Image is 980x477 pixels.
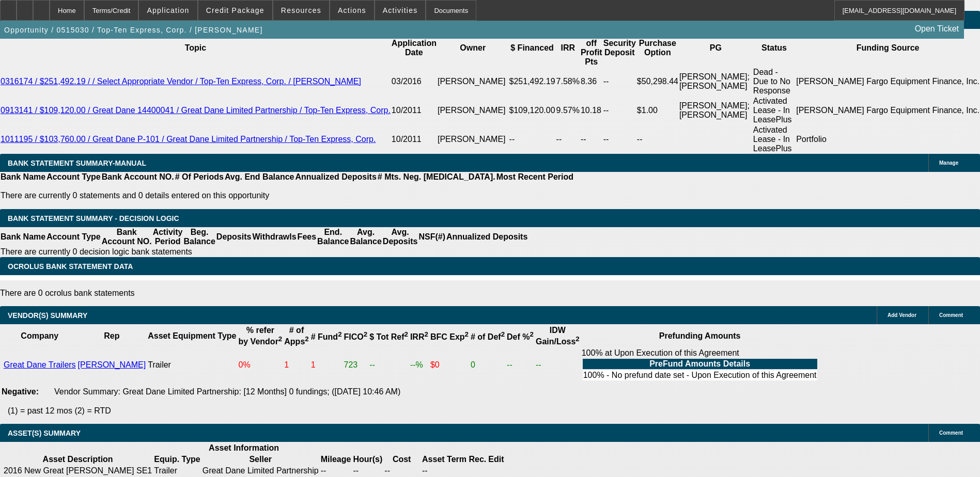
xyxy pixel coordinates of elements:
[391,67,437,96] td: 03/2016
[21,331,58,340] b: Company
[321,455,351,464] b: Mileage
[556,67,580,96] td: 7.58%
[488,454,504,465] th: Edit
[147,348,237,382] td: Trailer
[796,67,980,96] td: Wells Fargo Equipment Finance, Inc.
[556,29,580,67] th: IRR
[206,6,265,14] span: Credit Package
[583,370,817,380] td: 100% - No prefund date set - Upon Execution of this Agreement
[603,67,636,96] td: --
[636,67,679,96] td: $50,298.44
[939,160,958,166] span: Manage
[78,360,146,369] a: [PERSON_NAME]
[139,1,197,20] button: Application
[501,330,505,338] sup: 2
[320,466,352,476] td: --
[530,330,534,338] sup: 2
[430,348,469,382] td: $0
[679,96,753,125] td: [PERSON_NAME]; [PERSON_NAME]
[224,172,295,182] th: Avg. End Balance
[8,406,980,416] p: (1) = past 12 mos (2) = RTD
[410,332,428,341] b: IRR
[636,125,679,154] td: --
[437,96,509,125] td: [PERSON_NAME]
[796,96,980,125] td: Wells Fargo Equipment Finance, Inc.
[753,125,796,154] td: Activated Lease - In LeasePlus
[294,172,377,182] th: Annualized Deposits
[422,454,487,465] th: Asset Term Recommendation
[422,455,486,464] b: Asset Term Rec.
[939,430,963,436] span: Comment
[152,227,183,247] th: Activity Period
[252,227,297,247] th: Withdrawls
[198,1,272,20] button: Credit Package
[8,214,179,222] span: Bank Statement Summary - Decision Logic
[470,348,505,382] td: 0
[580,96,603,125] td: 10.18
[509,67,556,96] td: $251,492.19
[580,29,603,67] th: One-off Profit Pts
[338,330,341,338] sup: 2
[437,29,509,67] th: Owner
[556,125,580,154] td: --
[1,191,573,200] p: There are currently 0 statements and 0 details entered on this opportunity
[471,332,505,341] b: # of Def
[437,67,509,96] td: [PERSON_NAME]
[153,454,200,465] th: Equip. Type
[344,332,368,341] b: FICO
[382,227,418,247] th: Avg. Deposits
[147,6,189,14] span: Application
[1,77,361,86] a: 0316174 / $251,492.19 / / Select Appropriate Vendor / Top-Ten Express, Corp. / [PERSON_NAME]
[509,125,556,154] td: --
[4,360,76,369] a: Great Dane Trailers
[101,227,152,247] th: Bank Account NO.
[535,348,580,382] td: --
[43,455,113,464] b: Asset Description
[603,125,636,154] td: --
[753,96,796,125] td: Activated Lease - In LeasePlus
[911,20,963,38] a: Open Ticket
[239,326,283,346] b: % refer by Vendor
[384,466,419,476] td: --
[603,29,636,67] th: Security Deposit
[8,262,133,271] span: OCROLUS BANK STATEMENT DATA
[507,332,534,341] b: Def %
[8,429,81,437] span: ASSET(S) SUMMARY
[679,29,753,67] th: PG
[4,466,152,475] div: 2016 New Great [PERSON_NAME] SE1
[278,335,282,343] sup: 2
[273,1,329,20] button: Resources
[46,227,101,247] th: Account Type
[101,172,175,182] th: Bank Account NO.
[636,29,679,67] th: Purchase Option
[284,348,309,382] td: 1
[391,96,437,125] td: 10/2011
[753,29,796,67] th: Status
[281,6,321,14] span: Resources
[54,387,400,396] span: Vendor Summary: Great Dane Limited Partnership: [12 Months] 0 fundings; ([DATE] 10:46 AM)
[437,125,509,154] td: [PERSON_NAME]
[183,227,215,247] th: Beg. Balance
[649,359,750,368] b: PreFund Amounts Details
[391,125,437,154] td: 10/2011
[1,106,391,115] a: 0913141 / $109,120.00 / Great Dane 14400041 / Great Dane Limited Partnership / Top-Ten Express, C...
[430,332,469,341] b: BFC Exp
[338,6,366,14] span: Actions
[509,29,556,67] th: $ Financed
[404,330,408,338] sup: 2
[383,6,418,14] span: Activities
[330,1,374,20] button: Actions
[410,348,429,382] td: --%
[175,172,224,182] th: # Of Periods
[8,311,87,320] span: VENDOR(S) SUMMARY
[509,96,556,125] td: $109,120.00
[8,159,146,167] span: BANK STATEMENT SUMMARY-MANUAL
[556,96,580,125] td: 9.57%
[369,348,409,382] td: --
[46,172,101,182] th: Account Type
[317,227,349,247] th: End. Balance
[344,348,368,382] td: 723
[310,348,343,382] td: 1
[349,227,382,247] th: Avg. Balance
[465,330,469,338] sup: 2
